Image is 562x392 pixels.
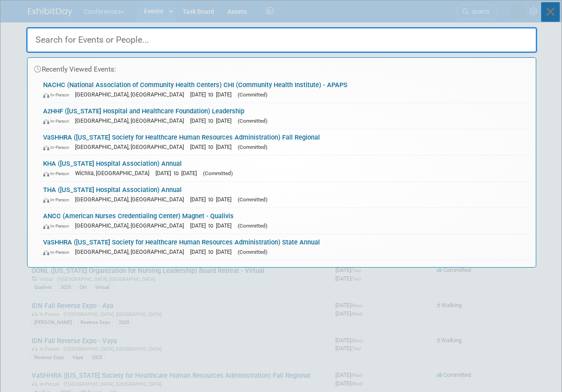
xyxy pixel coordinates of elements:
[75,222,188,229] span: [GEOGRAPHIC_DATA], [GEOGRAPHIC_DATA]
[75,196,188,203] span: [GEOGRAPHIC_DATA], [GEOGRAPHIC_DATA]
[238,144,267,150] span: (Committed)
[190,144,236,150] span: [DATE] to [DATE]
[75,91,188,98] span: [GEOGRAPHIC_DATA], [GEOGRAPHIC_DATA]
[39,182,531,208] a: THA ([US_STATE] Hospital Association) Annual In-Person [GEOGRAPHIC_DATA], [GEOGRAPHIC_DATA] [DATE...
[75,117,188,124] span: [GEOGRAPHIC_DATA], [GEOGRAPHIC_DATA]
[43,223,73,229] span: In-Person
[238,196,267,203] span: (Committed)
[203,170,233,176] span: (Committed)
[39,77,531,103] a: NACHC (National Association of Community Health Centers) CHI (Community Health Institute) - APAPS...
[238,249,267,255] span: (Committed)
[238,92,267,98] span: (Committed)
[190,91,236,98] span: [DATE] to [DATE]
[75,170,154,176] span: Wichita, [GEOGRAPHIC_DATA]
[190,196,236,203] span: [DATE] to [DATE]
[43,171,73,176] span: In-Person
[43,144,73,150] span: In-Person
[43,92,73,98] span: In-Person
[43,197,73,203] span: In-Person
[155,170,201,176] span: [DATE] to [DATE]
[39,156,531,181] a: KHA ([US_STATE] Hospital Association) Annual In-Person Wichita, [GEOGRAPHIC_DATA] [DATE] to [DATE...
[190,117,236,124] span: [DATE] to [DATE]
[238,223,267,229] span: (Committed)
[39,234,531,260] a: VaSHHRA ([US_STATE] Society for Healthcare Human Resources Administration) State Annual In-Person...
[39,129,531,155] a: VaSHHRA ([US_STATE] Society for Healthcare Human Resources Administration) Fall Regional In-Perso...
[39,208,531,234] a: ANCC (American Nurses Credentialing Center) Magnet - Qualivis In-Person [GEOGRAPHIC_DATA], [GEOGR...
[39,103,531,129] a: AzHHF ([US_STATE] Hospital and Healthcare Foundation) Leadership In-Person [GEOGRAPHIC_DATA], [GE...
[43,118,73,124] span: In-Person
[238,118,267,124] span: (Committed)
[190,248,236,255] span: [DATE] to [DATE]
[32,58,531,77] div: Recently Viewed Events:
[75,144,188,150] span: [GEOGRAPHIC_DATA], [GEOGRAPHIC_DATA]
[43,249,73,255] span: In-Person
[190,222,236,229] span: [DATE] to [DATE]
[75,248,188,255] span: [GEOGRAPHIC_DATA], [GEOGRAPHIC_DATA]
[26,27,537,53] input: Search for Events or People...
